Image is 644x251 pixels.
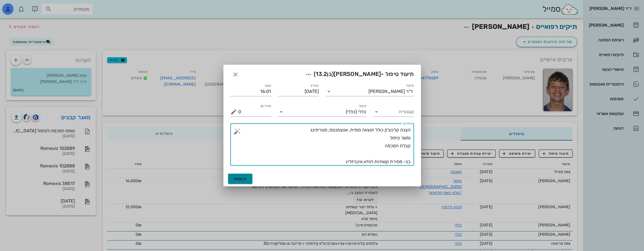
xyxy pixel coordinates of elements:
button: הוספה [228,174,253,184]
div: תיעודד"ר [PERSON_NAME] [326,87,414,96]
span: 13.2 [316,71,327,77]
span: (כללי) [346,109,357,114]
span: כללי [358,109,366,114]
span: (בן ) [314,71,334,77]
span: הוספה [234,176,247,181]
label: טיפול [359,104,366,108]
label: תאריך [310,84,319,88]
span: תיעוד טיפול - [303,69,414,80]
label: מחיר ₪ [261,104,271,108]
label: תיעוד [406,84,414,88]
button: מחיר ₪ appended action [230,109,237,115]
label: פירוט [403,122,411,126]
label: שעה [265,84,271,88]
div: ד"ר [PERSON_NAME] [368,89,413,94]
span: [PERSON_NAME] [334,71,381,77]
